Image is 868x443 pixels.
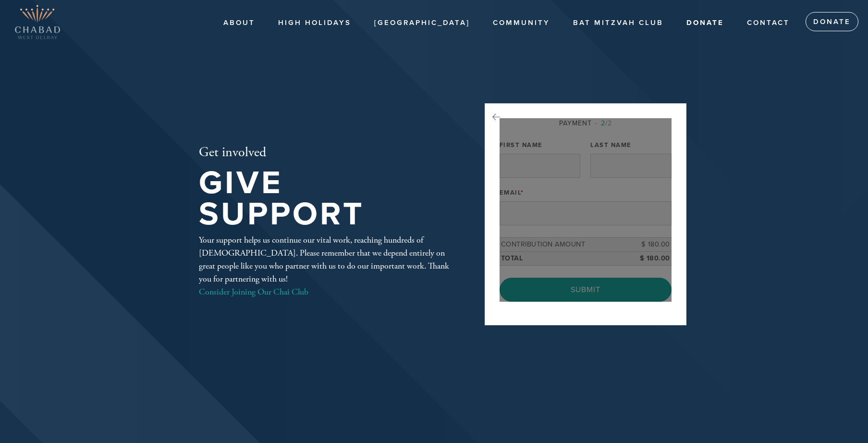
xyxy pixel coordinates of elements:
[199,286,308,297] a: Consider Joining Our Chai Club
[740,14,797,32] a: Contact
[199,145,453,161] h2: Get involved
[486,14,557,32] a: Community
[14,5,61,39] img: Copy%20of%20West_Delray_Logo.png
[367,14,477,32] a: [GEOGRAPHIC_DATA]
[271,14,358,32] a: High Holidays
[679,14,731,32] a: Donate
[806,12,858,31] a: Donate
[566,14,671,32] a: Bat Mitzvah Club
[216,14,262,32] a: About
[199,234,453,298] div: Your support helps us continue our vital work, reaching hundreds of [DEMOGRAPHIC_DATA]. Please re...
[199,168,453,230] h1: Give Support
